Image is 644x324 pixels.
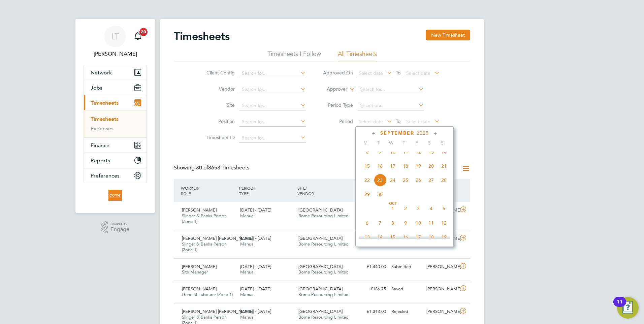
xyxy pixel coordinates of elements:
[399,217,412,229] span: 9
[374,160,386,172] span: 16
[425,202,438,215] span: 4
[425,217,438,229] span: 11
[410,140,423,146] span: F
[438,160,450,172] span: 21
[240,292,255,297] span: Manual
[406,70,430,76] span: Select date
[374,217,386,229] span: 7
[240,314,255,320] span: Manual
[399,202,412,215] span: 2
[361,145,374,158] span: 8
[397,140,410,146] span: T
[174,164,251,171] div: Showing
[338,50,377,62] li: All Timesheets
[204,70,235,76] label: Client Config
[374,188,386,201] span: 30
[361,160,374,172] span: 15
[399,174,412,187] span: 25
[438,231,450,244] span: 19
[91,85,102,91] span: Jobs
[131,26,144,47] a: 20
[386,145,399,158] span: 10
[385,140,397,146] span: W
[323,70,353,76] label: Approved On
[239,191,249,196] span: TYPE
[240,207,271,213] span: [DATE] - [DATE]
[91,125,114,132] a: Expenses
[198,185,199,191] span: /
[425,160,438,172] span: 20
[196,164,208,171] span: 30 of
[204,118,235,124] label: Position
[386,202,399,205] span: Oct
[91,172,120,179] span: Preferences
[394,68,402,77] span: To
[372,140,385,146] span: T
[323,102,353,108] label: Period Type
[196,164,249,171] span: 8653 Timesheets
[412,160,425,172] span: 19
[361,188,374,201] span: 29
[361,174,374,187] span: 22
[84,168,147,183] button: Preferences
[358,85,424,94] input: Search for...
[179,182,237,199] div: WORKER
[426,30,470,40] button: New Timesheet
[354,306,389,317] div: £1,313.00
[298,207,343,213] span: [GEOGRAPHIC_DATA]
[182,235,253,241] span: [PERSON_NAME] [PERSON_NAME]
[617,302,623,311] div: 11
[111,32,119,41] span: LT
[374,174,386,187] span: 23
[361,217,374,229] span: 6
[298,292,349,297] span: Borne Resourcing Limited
[298,286,343,292] span: [GEOGRAPHIC_DATA]
[436,140,449,146] span: S
[399,231,412,244] span: 16
[425,174,438,187] span: 27
[101,221,130,234] a: Powered byEngage
[254,185,255,191] span: /
[412,231,425,244] span: 17
[380,130,414,136] span: September
[323,118,353,124] label: Period
[617,297,639,319] button: Open Resource Center, 11 new notifications
[424,261,459,272] div: [PERSON_NAME]
[354,205,389,216] div: £1,313.00
[240,269,255,275] span: Manual
[84,138,147,153] button: Finance
[417,130,429,136] span: 2025
[298,235,343,241] span: [GEOGRAPHIC_DATA]
[182,264,217,269] span: [PERSON_NAME]
[399,160,412,172] span: 18
[425,145,438,158] span: 13
[84,26,147,58] a: LT[PERSON_NAME]
[354,233,389,244] div: £1,313.00
[361,231,374,244] span: 13
[305,185,307,191] span: /
[389,261,424,272] div: Submitted
[386,160,399,172] span: 17
[394,117,402,126] span: To
[182,286,217,292] span: [PERSON_NAME]
[239,101,306,110] input: Search for...
[424,284,459,295] div: [PERSON_NAME]
[297,191,314,196] span: VENDOR
[389,306,424,317] div: Rejected
[204,86,235,92] label: Vendor
[358,101,424,110] input: Select one
[110,227,129,232] span: Engage
[298,269,349,275] span: Borne Resourcing Limited
[399,145,412,158] span: 11
[108,190,122,201] img: borneltd-logo-retina.png
[84,50,147,58] span: Luana Tarniceru
[139,28,148,36] span: 20
[359,70,383,76] span: Select date
[406,119,430,125] span: Select date
[91,157,110,164] span: Reports
[174,30,230,43] h2: Timesheets
[374,145,386,158] span: 9
[239,69,306,78] input: Search for...
[374,231,386,244] span: 14
[298,241,349,247] span: Borne Resourcing Limited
